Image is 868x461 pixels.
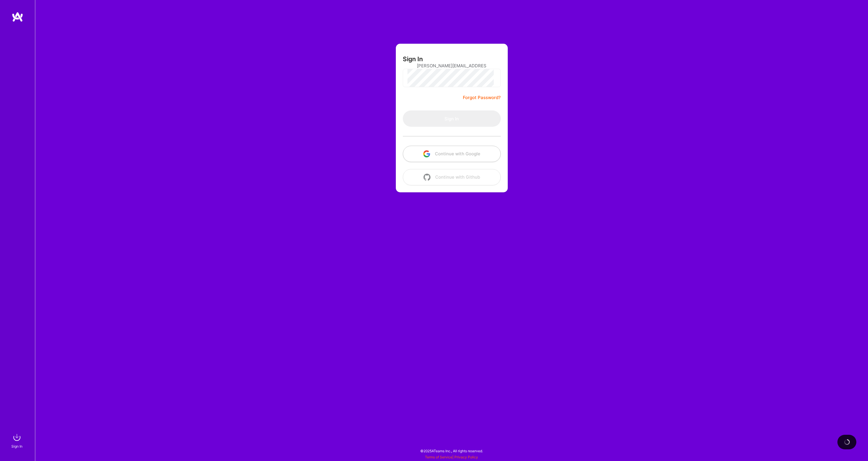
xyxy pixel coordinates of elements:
[403,110,501,127] button: Sign In
[403,146,501,162] button: Continue with Google
[403,55,423,63] h3: Sign In
[454,455,478,459] a: Privacy Policy
[35,444,868,458] div: © 2025 ATeams Inc., All rights reserved.
[463,94,501,101] a: Forgot Password?
[12,432,23,449] a: sign inSign In
[403,169,501,185] button: Continue with Github
[12,12,23,22] img: logo
[425,455,478,459] span: |
[425,455,452,459] a: Terms of Service
[11,432,23,443] img: sign in
[844,439,850,445] img: loading
[424,174,431,181] img: icon
[11,443,22,449] div: Sign In
[417,58,487,73] input: Email...
[423,150,430,157] img: icon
